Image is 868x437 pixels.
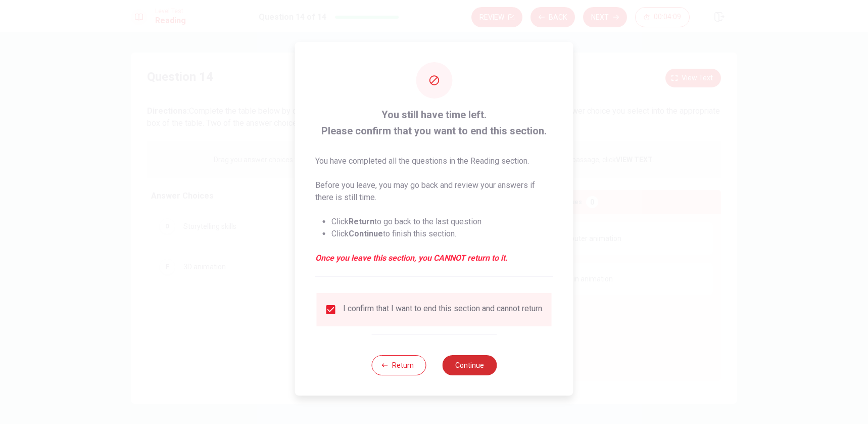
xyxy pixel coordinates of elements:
[343,304,544,316] div: I confirm that I want to end this section and cannot return.
[315,107,553,139] span: You still have time left. Please confirm that you want to end this section.
[315,155,553,167] p: You have completed all the questions in the Reading section.
[331,228,553,240] li: Click to finish this section.
[349,217,374,226] strong: Return
[442,355,497,375] button: Continue
[331,216,553,228] li: Click to go back to the last question
[371,355,426,375] button: Return
[349,229,383,238] strong: Continue
[315,252,553,264] em: Once you leave this section, you CANNOT return to it.
[315,179,553,204] p: Before you leave, you may go back and review your answers if there is still time.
